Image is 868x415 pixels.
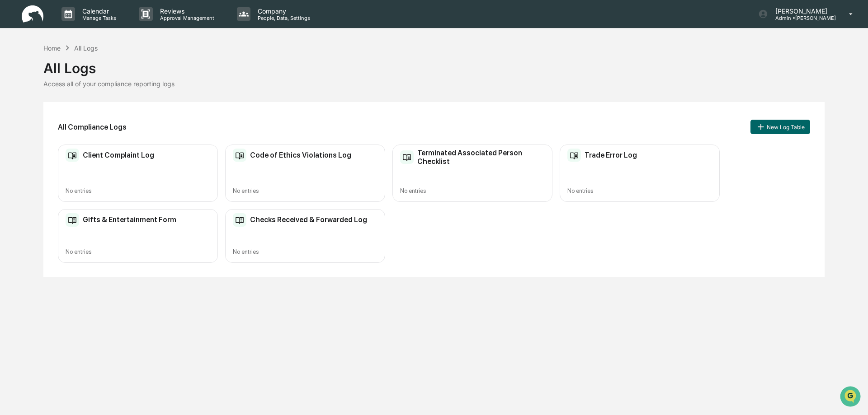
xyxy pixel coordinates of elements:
[250,15,315,21] p: People, Data, Settings
[153,7,219,15] p: Reviews
[750,120,810,134] button: New Log Table
[567,187,712,194] div: No entries
[66,187,210,194] div: No entries
[18,114,58,123] span: Preclearance
[9,69,25,85] img: 1746055101610-c473b297-6a78-478c-a979-82029cc54cd1
[233,149,246,162] img: Compliance Log Table Icon
[233,213,246,227] img: Compliance Log Table Icon
[31,78,114,85] div: We're available if you need us!
[417,149,545,166] h2: Terminated Associated Person Checklist
[75,7,121,15] p: Calendar
[75,114,112,123] span: Attestations
[43,80,825,88] div: Access all of your compliance reporting logs
[250,215,367,224] h2: Checks Received & Forwarded Log
[153,15,219,21] p: Approval Management
[31,69,148,78] div: Start new chat
[233,187,377,194] div: No entries
[154,72,165,83] button: Start new chat
[839,385,863,410] iframe: Open customer support
[43,44,61,52] div: Home
[400,150,414,164] img: Compliance Log Table Icon
[75,15,121,21] p: Manage Tasks
[83,215,176,224] h2: Gifts & Entertainment Form
[5,127,61,144] a: 🔎Data Lookup
[22,5,43,23] img: logo
[66,149,79,162] img: Compliance Log Table Icon
[64,153,109,160] a: Powered byPylon
[233,248,377,255] div: No entries
[250,151,351,159] h2: Code of Ethics Violations Log
[43,53,825,76] div: All Logs
[400,187,545,194] div: No entries
[5,110,62,126] a: 🖐️Preclearance
[83,151,154,159] h2: Client Complaint Log
[58,123,127,131] h2: All Compliance Logs
[66,213,79,227] img: Compliance Log Table Icon
[66,115,73,122] div: 🗄️
[66,248,210,255] div: No entries
[90,153,109,160] span: Pylon
[24,41,149,51] input: Clear
[62,110,116,126] a: 🗄️Attestations
[250,7,315,15] p: Company
[9,115,16,122] div: 🖐️
[567,149,581,162] img: Compliance Log Table Icon
[9,19,165,33] p: How can we help?
[74,44,98,52] div: All Logs
[585,151,637,159] h2: Trade Error Log
[18,131,57,140] span: Data Lookup
[9,132,16,139] div: 🔎
[768,15,836,21] p: Admin • [PERSON_NAME]
[768,7,836,15] p: [PERSON_NAME]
